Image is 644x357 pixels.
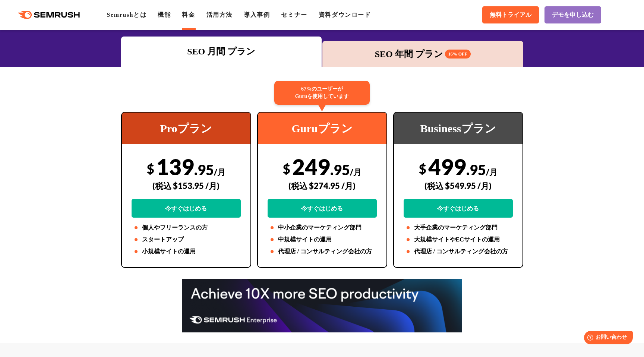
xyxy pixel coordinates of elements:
li: 中規模サイトの運用 [268,235,377,244]
span: 無料トライアル [490,11,531,19]
a: 導入事例 [244,12,270,18]
a: デモを申し込む [544,6,601,23]
span: /月 [486,167,498,177]
li: 小規模サイトの運用 [132,247,241,256]
div: Guruプラン [258,113,386,144]
a: 活用方法 [206,12,233,18]
span: $ [147,161,154,176]
span: .95 [330,161,350,178]
a: セミナー [281,12,307,18]
div: (税込 $274.95 /月) [268,173,377,199]
div: 139 [132,154,241,218]
a: 今すぐはじめる [132,199,241,218]
span: /月 [214,167,225,177]
span: $ [419,161,426,176]
div: SEO 年間 プラン [326,47,520,61]
li: 中小企業のマーケティング部門 [268,223,377,232]
div: 249 [268,154,377,218]
a: 料金 [182,12,195,18]
span: .95 [466,161,486,178]
a: 資料ダウンロード [319,12,371,18]
span: $ [283,161,290,176]
li: 代理店 / コンサルティング会社の方 [268,247,377,256]
div: SEO 月間 プラン [125,45,318,58]
iframe: Help widget launcher [578,328,636,349]
a: 無料トライアル [482,6,539,23]
a: 今すぐはじめる [404,199,513,218]
div: (税込 $549.95 /月) [404,173,513,199]
li: 大手企業のマーケティング部門 [404,223,513,232]
li: スタートアップ [132,235,241,244]
li: 代理店 / コンサルティング会社の方 [404,247,513,256]
span: .95 [194,161,214,178]
a: 今すぐはじめる [268,199,377,218]
div: Businessプラン [394,113,523,144]
span: /月 [350,167,362,177]
div: 499 [404,154,513,218]
a: 機能 [158,12,171,18]
span: 16% OFF [445,50,471,59]
li: 大規模サイトやECサイトの運用 [404,235,513,244]
a: Semrushとは [107,12,146,18]
div: (税込 $153.95 /月) [132,173,241,199]
div: Proプラン [122,113,250,144]
div: 67%のユーザーが Guruを使用しています [274,81,370,105]
li: 個人やフリーランスの方 [132,223,241,232]
span: デモを申し込む [552,11,594,19]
